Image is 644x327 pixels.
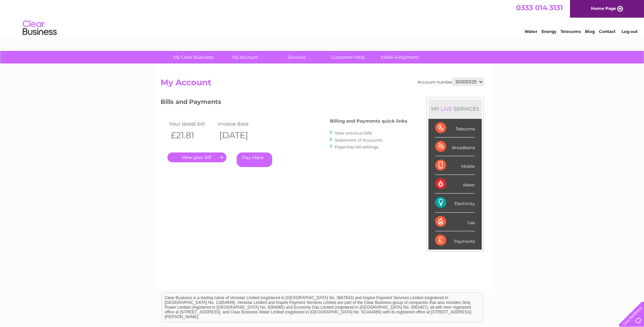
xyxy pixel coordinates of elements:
[165,51,221,63] a: My Clear Business
[585,29,595,34] a: Blog
[439,106,454,112] div: LIVE
[161,97,407,109] h3: Bills and Payments
[435,175,475,194] div: Water
[560,29,581,34] a: Telecoms
[541,29,556,34] a: Energy
[622,29,638,34] a: Log out
[516,3,563,12] a: 0333 014 3131
[162,4,483,33] div: Clear Business is a trading name of Verastar Limited (registered in [GEOGRAPHIC_DATA] No. 3667643...
[161,78,484,91] h2: My Account
[269,51,325,63] a: Services
[435,119,475,138] div: Telecoms
[599,29,615,34] a: Contact
[167,128,216,142] th: £21.81
[428,99,482,119] div: MY SERVICES
[372,51,428,63] a: Make A Payment
[435,213,475,231] div: Gas
[335,144,379,149] a: Paperless bill settings
[22,18,57,38] img: logo.png
[418,78,484,86] div: Account number
[217,51,273,63] a: My Account
[216,128,265,142] th: [DATE]
[237,152,272,167] a: Pay Here
[335,130,372,135] a: View previous bills
[320,51,376,63] a: Customer Help
[167,119,216,128] td: Your latest bill
[525,29,537,34] a: Water
[167,152,226,162] a: .
[335,138,382,143] a: Statement of Accounts
[435,156,475,175] div: Mobile
[435,138,475,156] div: Broadband
[216,119,265,128] td: Invoice date
[435,194,475,212] div: Electricity
[435,231,475,250] div: Payments
[330,119,407,124] h4: Billing and Payments quick links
